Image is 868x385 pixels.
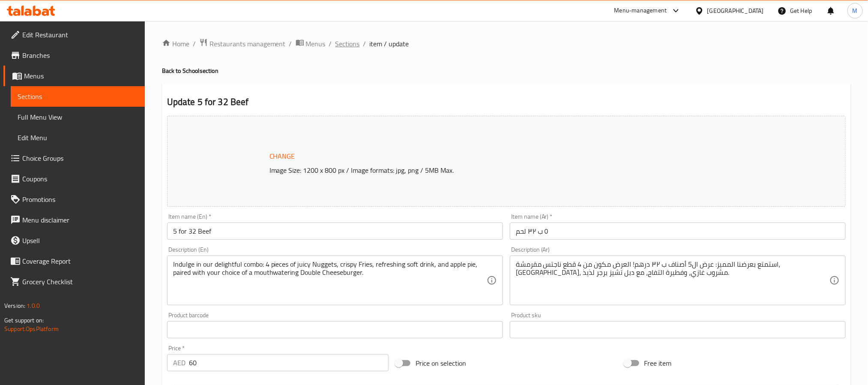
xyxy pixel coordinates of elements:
input: Please enter product barcode [167,321,503,338]
input: Please enter product sku [510,321,846,338]
span: Coverage Report [22,256,138,266]
span: Promotions [22,194,138,205]
a: Menus [296,38,326,49]
input: Please enter price [189,354,389,371]
span: Get support on: [4,315,44,326]
span: Version: [4,300,25,311]
span: 1.0.0 [27,300,40,311]
span: Sections [18,91,138,102]
a: Sections [335,39,360,49]
input: Enter name Ar [510,223,846,240]
img: 9F53A931936A6C4F1D22E63B780B1BF7 [180,129,187,136]
p: Image Size: 1200 x 800 px / Image formats: jpg, png / 5MB Max. [266,165,755,175]
li: / [363,39,366,49]
span: Coupons [22,174,138,184]
div: [GEOGRAPHIC_DATA] [707,6,764,15]
li: / [329,39,332,49]
span: Upsell [22,235,138,246]
input: Enter name En [167,223,503,240]
textarea: استمتع بعرضنا المميز: عرض ال5 أصناف ب ٣٢ درهم! العرض مكون من 4 قطع ناجتس مقرمشة، [GEOGRAPHIC_DATA... [516,260,829,301]
a: Choice Groups [3,148,145,168]
div: Menu-management [614,6,667,16]
a: Menu disclaimer [3,210,145,230]
a: Upsell [3,230,145,251]
a: Restaurants management [199,38,286,49]
h2: Update 5 for 32 Beef [167,96,846,108]
a: Branches [3,45,145,66]
textarea: Indulge in our delightful combo: 4 pieces of juicy Nuggets, crispy Fries, refreshing soft drink, ... [173,260,487,301]
span: Grocery Checklist [22,277,138,287]
span: Choice Groups [22,153,138,163]
h4: Back to School section [162,66,851,75]
span: Price on selection [416,358,466,368]
a: Edit Menu [11,127,145,148]
span: Branches [22,50,138,60]
span: Menus [306,39,326,49]
a: Support.OpsPlatform [4,323,59,334]
a: Full Menu View [11,107,145,127]
p: AED [173,358,186,368]
a: Coverage Report [3,251,145,271]
span: Edit Menu [18,132,138,143]
a: Edit Restaurant [3,24,145,45]
span: M [853,6,858,15]
span: Menus [24,71,138,81]
span: Change [269,150,295,162]
span: Free item [644,358,672,368]
a: Grocery Checklist [3,271,145,292]
a: Home [162,39,189,49]
a: Menus [3,66,145,86]
a: Sections [11,86,145,107]
button: Change [266,147,299,165]
span: Restaurants management [210,39,286,49]
span: Edit Restaurant [22,30,138,40]
span: Full Menu View [18,112,138,122]
li: / [289,39,292,49]
a: Promotions [3,189,145,210]
a: Coupons [3,168,145,189]
span: Menu disclaimer [22,215,138,225]
li: / [193,39,196,49]
span: item / update [370,39,409,49]
nav: breadcrumb [162,38,851,49]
